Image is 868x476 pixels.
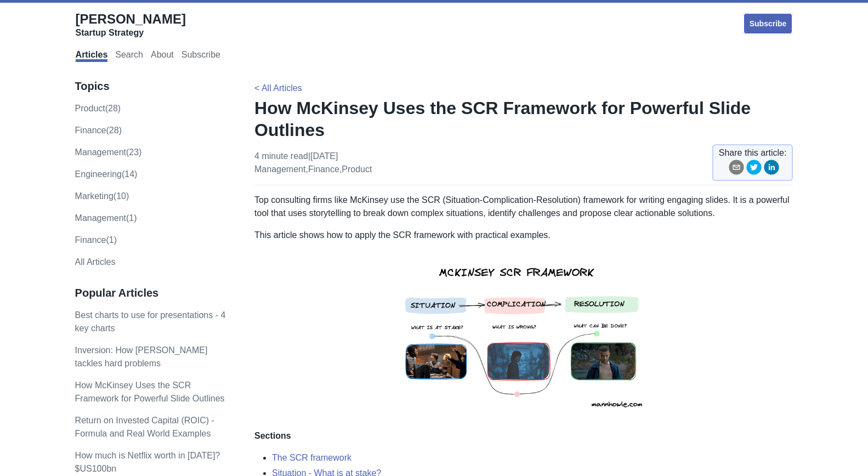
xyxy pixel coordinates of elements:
span: [PERSON_NAME] [76,12,186,26]
strong: Sections [254,431,291,440]
h1: How McKinsey Uses the SCR Framework for Powerful Slide Outlines [254,97,793,141]
a: All Articles [75,257,116,267]
a: About [151,50,174,62]
a: Best charts to use for presentations - 4 key charts [75,310,226,333]
a: Subscribe [181,50,220,62]
a: marketing(10) [75,191,129,201]
button: linkedin [764,160,779,179]
a: [PERSON_NAME]Startup Strategy [76,11,186,38]
a: Inversion: How [PERSON_NAME] tackles hard problems [75,345,208,368]
a: management(23) [75,148,142,157]
a: product(28) [75,104,121,113]
a: finance [308,165,339,174]
h3: Popular Articles [75,286,231,300]
button: email [729,160,744,179]
img: mckinsey scr framework [389,251,659,421]
a: finance(28) [75,126,122,135]
a: Articles [76,50,108,62]
a: How McKinsey Uses the SCR Framework for Powerful Slide Outlines [75,381,225,403]
button: twitter [746,160,762,179]
a: Finance(1) [75,235,117,245]
a: Subscribe [743,13,793,35]
div: Startup Strategy [76,27,186,38]
a: How much is Netflix worth in [DATE]? $US100bn [75,451,220,473]
a: Management(1) [75,213,137,223]
a: product [342,165,372,174]
a: Return on Invested Capital (ROIC) - Formula and Real World Examples [75,416,214,438]
a: engineering(14) [75,169,138,179]
a: management [254,165,305,174]
p: Top consulting firms like McKinsey use the SCR (Situation-Complication-Resolution) framework for ... [254,194,793,220]
h3: Topics [75,80,231,93]
p: This article shows how to apply the SCR framework with practical examples. [254,229,793,242]
span: Share this article: [719,146,787,160]
a: < All Articles [254,83,302,93]
p: 4 minute read | [DATE] , , [254,150,372,176]
a: The SCR framework [272,453,351,462]
a: Search [115,50,143,62]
